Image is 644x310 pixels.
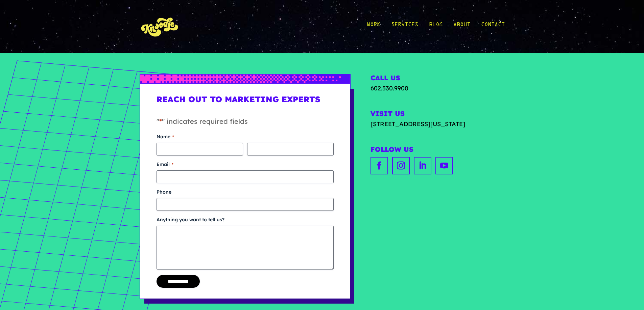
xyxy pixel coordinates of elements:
img: KnoLogo(yellow) [140,11,180,42]
a: youtube [435,157,453,174]
a: [STREET_ADDRESS][US_STATE] [371,119,504,129]
a: About [453,11,470,42]
h2: Visit Us [371,110,504,119]
a: Services [391,11,418,42]
a: linkedin [414,157,431,174]
img: px-grad-blue-short.svg [140,75,350,83]
label: Anything you want to tell us? [157,216,334,223]
legend: Name [157,133,174,140]
p: " " indicates required fields [157,116,334,133]
a: Work [367,11,380,42]
a: instagram [392,157,410,174]
h2: Call Us [371,74,504,84]
a: facebook [371,157,388,174]
h1: Reach Out to Marketing Experts [157,94,334,110]
h2: Follow Us [371,145,504,155]
label: Email [157,161,334,168]
a: Blog [429,11,443,42]
a: Contact [481,11,505,42]
a: 602.530.9900 [371,84,408,92]
label: Phone [157,189,334,195]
